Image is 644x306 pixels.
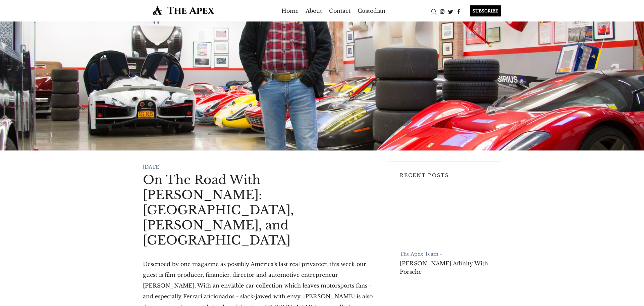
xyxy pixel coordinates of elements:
[446,8,455,14] a: Twitter
[455,8,463,14] a: Facebook
[400,172,490,184] h3: Recent Posts
[470,5,501,16] div: SUBSCRIBE
[143,5,224,15] img: The Apex by Custodian
[438,8,446,14] a: Instagram
[306,5,322,16] a: About
[143,164,161,170] time: [DATE]
[400,259,490,276] a: [PERSON_NAME] Affinity With Porsche
[358,5,385,16] a: Custodian
[463,5,501,16] a: SUBSCRIBE
[281,5,299,16] a: Home
[430,8,438,14] a: Search
[329,5,351,16] a: Contact
[143,172,378,248] h1: On The Road With [PERSON_NAME]: [GEOGRAPHIC_DATA], [PERSON_NAME], and [GEOGRAPHIC_DATA]
[400,251,442,257] a: The Apex Team -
